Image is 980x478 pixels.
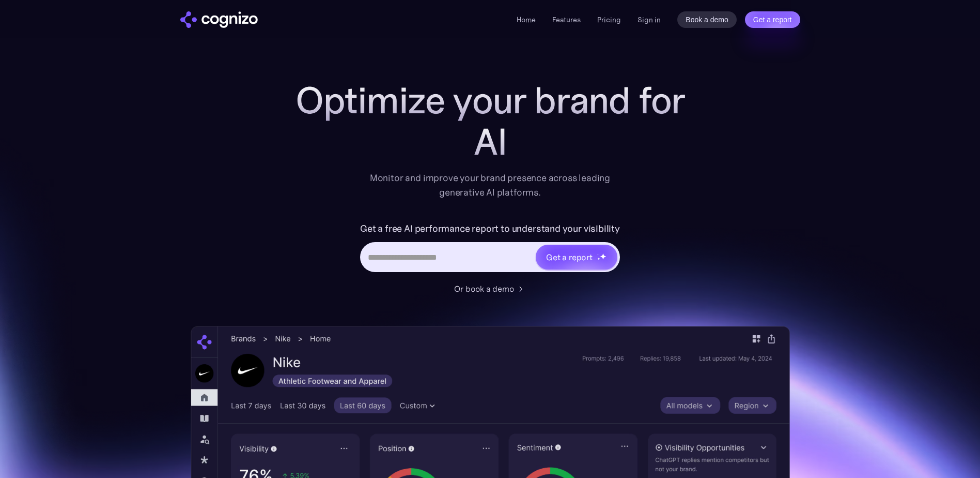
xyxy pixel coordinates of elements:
[546,251,593,263] div: Get a report
[677,11,737,28] a: Book a demo
[552,15,581,24] a: Features
[180,11,258,28] img: cognizo logo
[535,244,618,271] a: Get a reportstarstarstar
[597,15,621,24] a: Pricing
[360,220,620,237] label: Get a free AI performance report to understand your visibility
[284,80,697,121] h1: Optimize your brand for
[637,13,661,26] a: Sign in
[597,253,599,255] img: star
[517,15,536,24] a: Home
[745,11,800,28] a: Get a report
[454,282,514,295] div: Or book a demo
[363,171,617,200] div: Monitor and improve your brand presence across leading generative AI platforms.
[180,11,258,28] a: home
[454,282,526,295] a: Or book a demo
[600,253,606,260] img: star
[284,121,697,162] div: AI
[597,257,601,261] img: star
[360,220,620,277] form: Hero URL Input Form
